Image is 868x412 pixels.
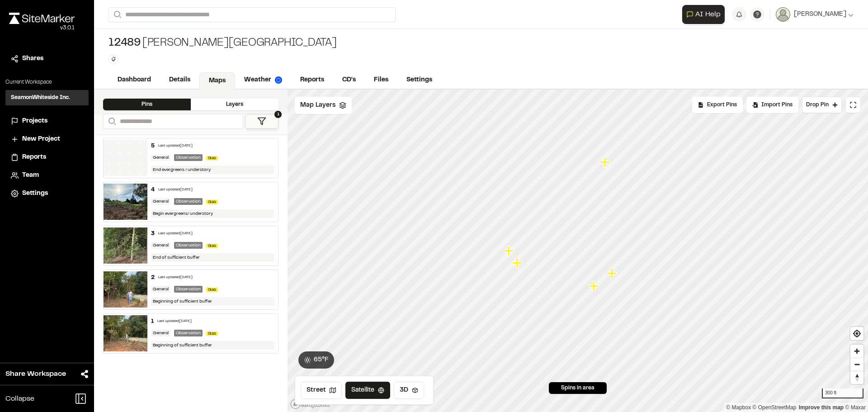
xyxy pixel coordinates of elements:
[561,384,594,392] span: 5 pins in area
[776,7,854,22] button: [PERSON_NAME]
[108,54,118,64] button: Edit Tags
[301,382,342,399] button: Street
[850,358,863,371] button: Zoom out
[794,9,846,19] span: [PERSON_NAME]
[151,330,170,336] div: General
[695,9,721,20] span: AI Help
[151,297,275,306] div: Beginning of sufficient buffer
[151,186,155,194] div: 4
[151,142,155,150] div: 5
[802,97,842,113] button: Drop Pin
[151,286,170,293] div: General
[776,7,790,22] img: User
[108,71,160,89] a: Dashboard
[607,268,618,279] div: Map marker
[199,72,235,90] a: Maps
[11,54,83,64] a: Shares
[300,100,335,110] span: Map Layers
[682,5,725,24] button: Open AI Assistant
[206,331,218,336] span: Gas
[157,319,192,324] div: Last updated [DATE]
[298,351,334,369] button: 65°F
[504,245,515,257] div: Map marker
[151,230,155,238] div: 3
[108,36,141,51] span: 12489
[22,116,47,126] span: Projects
[707,101,737,109] span: Export Pins
[5,78,89,86] p: Current Workspace
[151,166,275,174] div: End evergreens / understory
[151,253,275,262] div: End of sufficient buffer
[206,244,218,248] span: Gas
[151,198,170,205] div: General
[151,242,170,249] div: General
[245,114,278,129] button: 1
[22,189,48,199] span: Settings
[11,189,83,199] a: Settings
[682,5,728,24] div: Open AI Assistant
[806,101,829,109] span: Drop Pin
[345,382,390,399] button: Satellite
[22,54,43,64] span: Shares
[108,36,337,51] div: [PERSON_NAME][GEOGRAPHIC_DATA]
[5,369,66,379] span: Share Workspace
[151,154,170,161] div: General
[191,99,278,110] div: Layers
[9,24,75,32] div: Oh geez...please don't...
[11,170,83,180] a: Team
[158,143,193,149] div: Last updated [DATE]
[11,94,70,102] h3: SeamonWhiteside Inc.
[103,99,191,110] div: Pins
[275,76,282,84] img: precipai.png
[22,170,39,180] span: Team
[761,101,793,109] span: Import Pins
[151,209,275,218] div: Begin evergreens/ understory
[850,358,863,371] span: Zoom out
[104,271,147,308] img: file
[22,134,60,144] span: New Project
[850,371,863,384] button: Reset bearing to north
[174,286,203,293] div: Observation
[11,152,83,162] a: Reports
[151,341,275,350] div: Beginning of sufficient buffer
[174,198,203,205] div: Observation
[291,71,333,89] a: Reports
[104,140,147,176] img: banner-white.png
[104,315,147,351] img: file
[365,71,397,89] a: Files
[746,97,798,113] div: Import Pins into your project
[11,116,83,126] a: Projects
[822,388,863,398] div: 300 ft
[753,404,797,411] a: OpenStreetMap
[600,156,612,168] div: Map marker
[206,200,218,204] span: Gas
[151,274,155,282] div: 2
[160,71,199,89] a: Details
[174,242,203,249] div: Observation
[589,280,600,292] div: Map marker
[22,152,46,162] span: Reports
[850,327,863,340] button: Find my location
[512,257,524,269] div: Map marker
[11,134,83,144] a: New Project
[174,154,203,161] div: Observation
[206,156,218,160] span: Gas
[290,399,330,409] a: Mapbox logo
[235,71,291,89] a: Weather
[108,7,125,22] button: Search
[288,90,868,412] canvas: Map
[845,404,866,411] a: Maxar
[103,114,119,129] button: Search
[104,184,147,220] img: file
[397,71,441,89] a: Settings
[850,345,863,358] span: Zoom in
[5,393,34,404] span: Collapse
[726,404,751,411] a: Mapbox
[314,355,329,365] span: 65 ° F
[274,111,282,118] span: 1
[799,404,844,411] a: Map feedback
[158,231,193,237] div: Last updated [DATE]
[206,288,218,292] span: Gas
[394,382,424,399] button: 3D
